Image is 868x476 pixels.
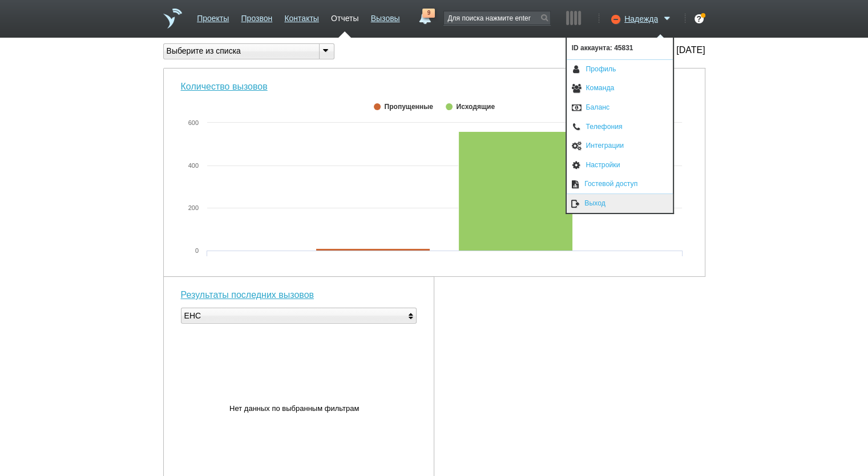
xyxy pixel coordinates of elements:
a: Прозвон [241,8,272,25]
a: Количество вызовов [181,82,268,91]
a: Профиль [567,60,673,79]
a: Интеграции [567,136,673,156]
a: На главную [163,9,182,29]
div: Выберите из списка [164,45,310,57]
a: Отчеты [331,8,358,25]
span: 9 [422,9,435,18]
a: Вызовы [371,8,400,25]
a: Гостевой доступ [567,175,673,193]
tspan: Нет данных по выбранным фильтрам [229,404,359,413]
a: Телефония [567,118,673,137]
a: Настройки [567,156,673,175]
span: ID аккаунта: 45831 [567,38,673,59]
span: Пропущенные [385,103,433,111]
span: Надежда [624,13,658,25]
tspan: 0 [195,247,198,254]
a: Контакты [284,8,318,25]
a: Баланс [567,98,673,118]
a: Надежда [624,12,673,23]
a: Выход [567,194,673,213]
a: 9 [414,9,435,22]
input: Для поиска нажмите enter [444,11,550,25]
tspan: 600 [188,119,198,126]
a: Результаты последних вызовов [181,290,314,300]
div: ЕНС [184,308,201,324]
span: Исходящие [457,103,495,111]
div: ? [695,14,704,23]
a: Команда [567,79,673,98]
tspan: 200 [188,204,198,211]
a: Проекты [197,8,229,25]
tspan: 400 [188,162,198,169]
